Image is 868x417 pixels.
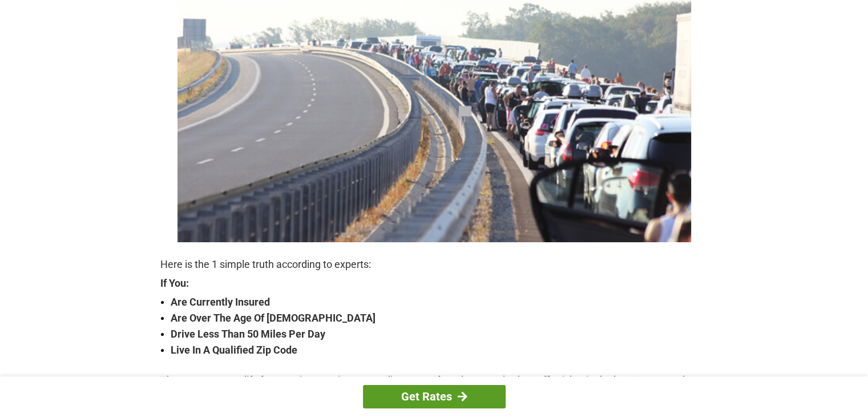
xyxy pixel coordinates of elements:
p: Here is the 1 simple truth according to experts: [160,256,708,272]
a: Get Rates [363,385,506,408]
strong: Are Currently Insured [171,294,708,310]
p: Then you may qualify for massive auto insurance discounts. If you have not had a traffic ticket i... [160,372,708,404]
strong: Are Over The Age Of [DEMOGRAPHIC_DATA] [171,310,708,326]
strong: Drive Less Than 50 Miles Per Day [171,326,708,342]
strong: Live In A Qualified Zip Code [171,342,708,358]
strong: If You: [160,278,708,288]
